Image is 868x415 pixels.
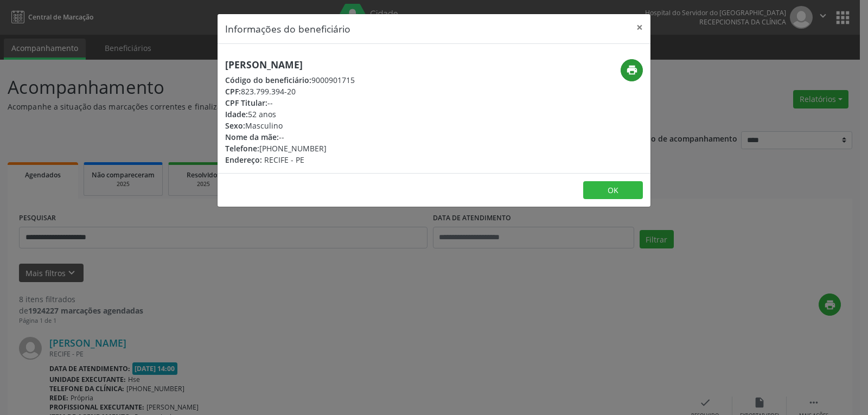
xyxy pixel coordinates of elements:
span: Idade: [225,109,248,119]
span: CPF: [225,86,241,97]
i: print [626,64,638,76]
button: OK [583,181,643,200]
div: 823.799.394-20 [225,86,355,97]
h5: [PERSON_NAME] [225,59,355,71]
span: Endereço: [225,155,262,165]
span: RECIFE - PE [264,155,304,165]
div: [PHONE_NUMBER] [225,143,355,154]
div: -- [225,131,355,143]
div: 9000901715 [225,74,355,86]
div: 52 anos [225,108,355,120]
div: -- [225,97,355,108]
h5: Informações do beneficiário [225,22,350,36]
span: Sexo: [225,120,245,131]
button: Close [629,14,650,41]
span: Nome da mãe: [225,132,279,142]
span: CPF Titular: [225,98,267,108]
span: Telefone: [225,143,259,154]
button: print [621,59,643,81]
span: Código do beneficiário: [225,75,311,85]
div: Masculino [225,120,355,131]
